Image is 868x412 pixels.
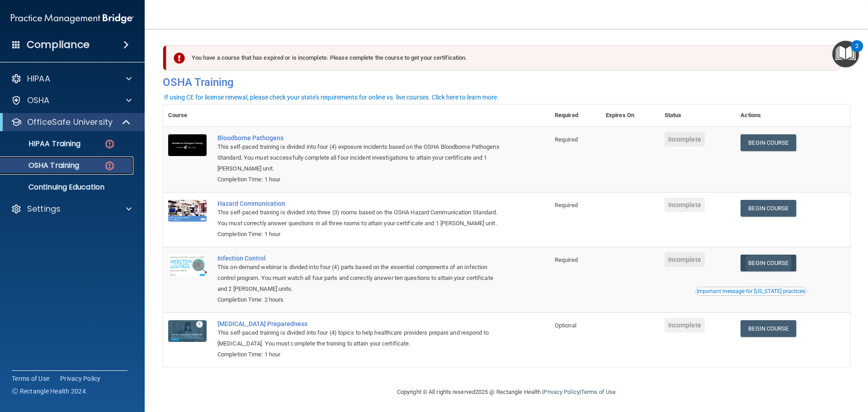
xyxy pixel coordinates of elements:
a: Terms of Use [12,374,49,383]
button: Open Resource Center, 2 new notifications [832,41,859,67]
a: Begin Course [741,255,796,271]
img: PMB logo [11,9,134,28]
div: This self-paced training is divided into four (4) exposure incidents based on the OSHA Bloodborne... [217,142,504,174]
p: OfficeSafe University [27,117,113,128]
div: Important message for [US_STATE] practices [697,289,805,294]
div: Completion Time: 1 hour [217,229,504,240]
h4: OSHA Training [163,76,850,89]
div: This self-paced training is divided into four (4) topics to help healthcare providers prepare and... [217,327,504,349]
span: Incomplete [665,198,705,212]
span: Required [555,202,578,208]
p: OSHA [27,95,50,106]
div: Copyright © All rights reserved 2025 @ Rectangle Health | | [341,378,671,407]
div: If using CE for license renewal, please check your state's requirements for online vs. live cours... [164,94,499,100]
p: Settings [27,204,61,214]
span: Required [555,136,578,143]
th: Course [163,104,212,127]
a: HIPAA [11,73,132,84]
a: Settings [11,204,132,214]
span: Incomplete [665,252,705,267]
span: Optional [555,322,576,329]
a: Bloodborne Pathogens [217,134,504,142]
iframe: Drift Widget Chat Controller [712,348,857,384]
th: Required [549,104,600,127]
div: This self-paced training is divided into three (3) rooms based on the OSHA Hazard Communication S... [217,207,504,229]
a: Begin Course [741,320,796,337]
a: OSHA [11,95,132,106]
p: HIPAA [27,73,50,84]
button: If using CE for license renewal, please check your state's requirements for online vs. live cours... [163,93,500,102]
img: danger-circle.6113f641.png [104,138,115,150]
div: 2 [855,46,859,58]
h4: Compliance [27,38,90,51]
span: Ⓒ Rectangle Health 2024 [12,387,86,396]
a: Terms of Use [581,388,616,395]
a: [MEDICAL_DATA] Preparedness [217,320,504,327]
a: Begin Course [741,134,796,151]
a: Infection Control [217,255,504,262]
img: exclamation-circle-solid-danger.72ef9ffc.png [174,52,185,64]
p: Continuing Education [6,183,129,192]
th: Expires On [600,104,659,127]
div: You have a course that has expired or is incomplete. Please complete the course to get your certi... [166,45,840,71]
button: Read this if you are a dental practitioner in the state of CA [695,287,807,296]
div: Completion Time: 2 hours [217,294,504,305]
p: HIPAA Training [6,139,80,148]
th: Status [659,104,736,127]
div: This on-demand webinar is divided into four (4) parts based on the essential components of an inf... [217,262,504,294]
th: Actions [735,104,850,127]
span: Incomplete [665,132,705,147]
a: OfficeSafe University [11,117,131,128]
div: Completion Time: 1 hour [217,174,504,185]
a: Hazard Communication [217,200,504,207]
div: Completion Time: 1 hour [217,349,504,360]
a: Privacy Policy [60,374,101,383]
span: Incomplete [665,318,705,332]
img: danger-circle.6113f641.png [104,160,115,171]
p: OSHA Training [6,161,79,170]
a: Privacy Policy [543,388,579,395]
a: Begin Course [741,200,796,217]
span: Required [555,256,578,263]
